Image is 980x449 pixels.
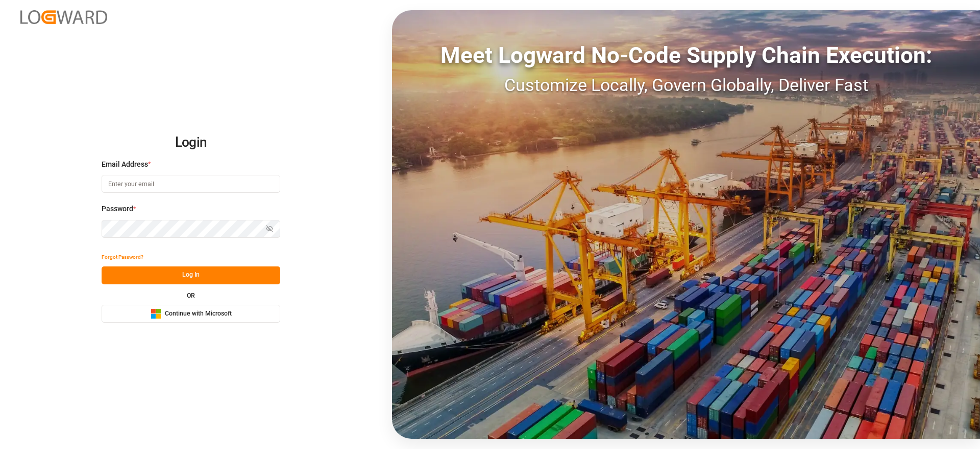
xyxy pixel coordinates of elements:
[102,126,280,159] h2: Login
[392,38,980,72] div: Meet Logward No-Code Supply Chain Execution:
[102,159,148,170] span: Email Address
[102,204,133,214] span: Password
[187,293,195,299] small: OR
[102,249,143,266] button: Forgot Password?
[102,175,280,193] input: Enter your email
[392,72,980,98] div: Customize Locally, Govern Globally, Deliver Fast
[102,305,280,323] button: Continue with Microsoft
[102,266,280,284] button: Log In
[165,309,232,319] span: Continue with Microsoft
[20,10,107,24] img: Logward_new_orange.png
